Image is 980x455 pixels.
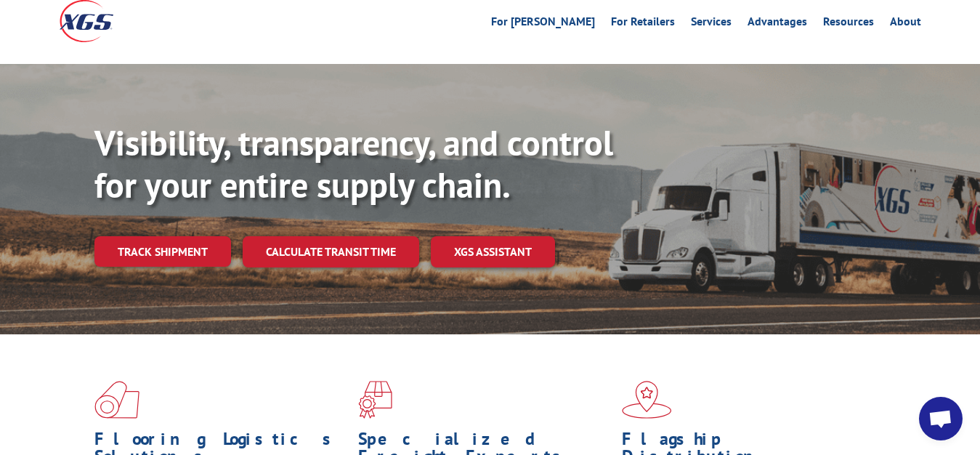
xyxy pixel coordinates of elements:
img: xgs-icon-focused-on-flooring-red [358,381,392,419]
a: XGS ASSISTANT [431,236,555,267]
b: Visibility, transparency, and control for your entire supply chain. [94,120,613,207]
a: Calculate transit time [243,236,419,267]
img: xgs-icon-flagship-distribution-model-red [622,381,672,419]
a: For Retailers [611,16,675,32]
img: xgs-icon-total-supply-chain-intelligence-red [94,381,139,419]
a: For [PERSON_NAME] [491,16,595,32]
a: Services [691,16,732,32]
div: Open chat [919,397,963,440]
a: Advantages [748,16,807,32]
a: Resources [823,16,874,32]
a: Track shipment [94,236,231,267]
a: About [890,16,921,32]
